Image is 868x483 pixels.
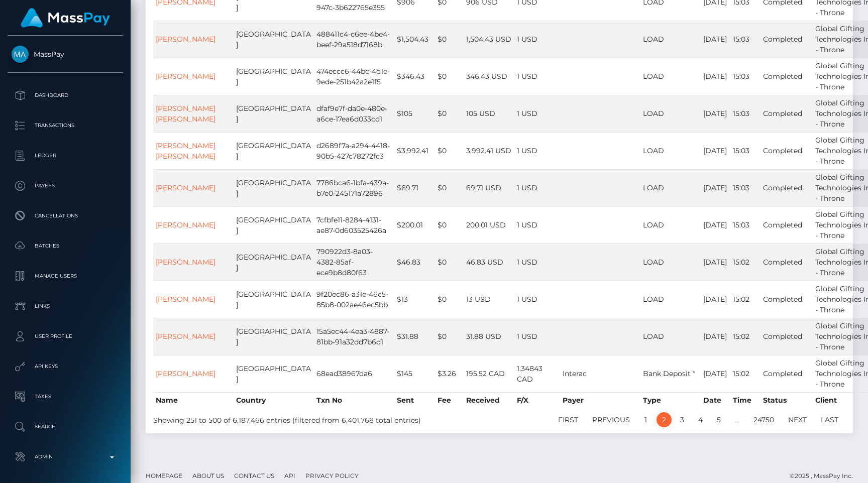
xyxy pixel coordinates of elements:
[12,299,119,314] p: Links
[314,281,394,318] td: 9f20ec86-a31e-46c5-85b8-002ae46ec5bb
[153,411,433,426] div: Showing 251 to 500 of 6,187,466 entries (filtered from 6,401,768 total entries)
[514,244,560,281] td: 1 USD
[12,419,119,434] p: Search
[12,178,119,193] p: Payees
[761,392,813,408] th: Status
[12,269,119,284] p: Manage Users
[730,58,761,95] td: 15:03
[12,389,119,404] p: Taxes
[153,392,234,408] th: Name
[8,113,123,138] a: Transactions
[314,169,394,206] td: 7786bca6-1bfa-439a-b7e0-245171a72896
[435,58,464,95] td: $0
[314,318,394,355] td: 15a5ec44-4ea3-4887-81bb-91a32dd7b6d1
[156,183,215,192] a: [PERSON_NAME]
[761,169,813,206] td: Completed
[394,169,435,206] td: $69.71
[640,206,701,244] td: LOAD
[638,412,654,427] a: 1
[234,132,314,169] td: [GEOGRAPHIC_DATA]
[730,169,761,206] td: 15:03
[730,318,761,355] td: 15:02
[701,318,730,355] td: [DATE]
[701,169,730,206] td: [DATE]
[394,58,435,95] td: $346.43
[464,392,514,408] th: Received
[701,355,730,392] td: [DATE]
[730,95,761,132] td: 15:03
[640,392,701,408] th: Type
[464,244,514,281] td: 46.83 USD
[394,132,435,169] td: $3,992.41
[464,58,514,95] td: 346.43 USD
[701,95,730,132] td: [DATE]
[314,95,394,132] td: dfaf9e7f-da0e-480e-a6ce-17ea6d033cd1
[12,329,119,344] p: User Profile
[514,206,560,244] td: 1 USD
[701,21,730,58] td: [DATE]
[640,318,701,355] td: LOAD
[8,414,123,439] a: Search
[464,132,514,169] td: 3,992.41 USD
[761,132,813,169] td: Completed
[234,244,314,281] td: [GEOGRAPHIC_DATA]
[156,369,215,378] a: [PERSON_NAME]
[761,355,813,392] td: Completed
[314,132,394,169] td: d2689f7a-a294-4418-90b5-427c78272fc3
[8,264,123,289] a: Manage Users
[8,354,123,379] a: API Keys
[790,470,860,481] div: © 2025 , MassPay Inc.
[234,169,314,206] td: [GEOGRAPHIC_DATA]
[156,295,215,304] a: [PERSON_NAME]
[435,206,464,244] td: $0
[394,244,435,281] td: $46.83
[435,318,464,355] td: $0
[640,21,701,58] td: LOAD
[514,355,560,392] td: 1.34843 CAD
[8,173,123,198] a: Payees
[8,83,123,108] a: Dashboard
[8,384,123,409] a: Taxes
[156,104,215,124] a: [PERSON_NAME] [PERSON_NAME]
[640,281,701,318] td: LOAD
[394,318,435,355] td: $31.88
[514,318,560,355] td: 1 USD
[730,206,761,244] td: 15:03
[464,21,514,58] td: 1,504.43 USD
[435,132,464,169] td: $0
[693,412,708,427] a: 4
[761,206,813,244] td: Completed
[435,281,464,318] td: $0
[234,281,314,318] td: [GEOGRAPHIC_DATA]
[464,169,514,206] td: 69.71 USD
[8,233,123,259] a: Batches
[514,95,560,132] td: 1 USD
[748,412,780,427] a: 24750
[464,281,514,318] td: 13 USD
[701,58,730,95] td: [DATE]
[435,392,464,408] th: Fee
[701,281,730,318] td: [DATE]
[514,58,560,95] td: 1 USD
[435,95,464,132] td: $0
[12,208,119,223] p: Cancellations
[514,132,560,169] td: 1 USD
[435,355,464,392] td: $3.26
[12,148,119,163] p: Ledger
[435,21,464,58] td: $0
[314,58,394,95] td: 474eccc6-44bc-4d1e-9ede-251b42a2e1f5
[12,238,119,254] p: Batches
[730,132,761,169] td: 15:03
[234,355,314,392] td: [GEOGRAPHIC_DATA]
[234,392,314,408] th: Country
[761,95,813,132] td: Completed
[730,244,761,281] td: 15:02
[12,88,119,103] p: Dashboard
[730,392,761,408] th: Time
[8,324,123,349] a: User Profile
[701,392,730,408] th: Date
[730,21,761,58] td: 15:03
[514,281,560,318] td: 1 USD
[761,21,813,58] td: Completed
[156,72,215,81] a: [PERSON_NAME]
